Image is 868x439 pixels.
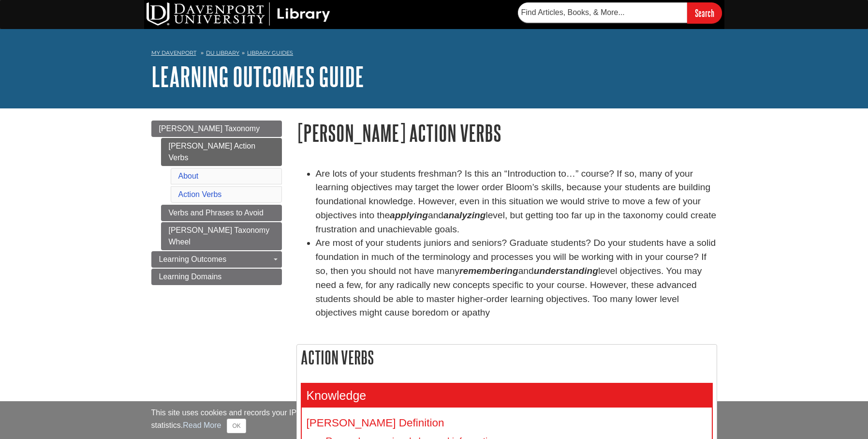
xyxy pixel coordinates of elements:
[302,384,712,408] h3: Knowledge
[534,266,598,276] em: understanding
[518,2,687,23] input: Find Articles, Books, & More...
[459,266,518,276] em: remembering
[316,236,717,320] li: Are most of your students juniors and seniors? Graduate students? Do your students have a solid f...
[227,419,246,433] button: Close
[161,205,282,221] a: Verbs and Phrases to Avoid
[161,138,282,166] a: [PERSON_NAME] Action Verbs
[178,172,199,180] a: About
[297,345,717,370] h2: Action Verbs
[159,272,222,281] span: Learning Domains
[687,2,722,23] input: Search
[316,167,717,237] li: Are lots of your students freshman? Is this an “Introduction to…” course? If so, many of your lea...
[159,124,260,133] span: [PERSON_NAME] Taxonomy
[247,49,293,56] a: Library Guides
[151,49,196,57] a: My Davenport
[183,421,221,429] a: Read More
[178,190,222,198] a: Action Verbs
[307,417,707,429] h4: [PERSON_NAME] Definition
[206,49,239,56] a: DU Library
[151,269,282,285] a: Learning Domains
[443,210,485,220] strong: analyzing
[151,61,364,91] a: Learning Outcomes Guide
[151,251,282,268] a: Learning Outcomes
[147,2,330,26] img: DU Library
[159,255,227,263] span: Learning Outcomes
[151,121,282,285] div: Guide Page Menu
[151,121,282,137] a: [PERSON_NAME] Taxonomy
[518,2,722,23] form: Searches DU Library's articles, books, and more
[151,46,717,62] nav: breadcrumb
[151,407,717,433] div: This site uses cookies and records your IP address for usage statistics. Additionally, we use Goo...
[161,222,282,250] a: [PERSON_NAME] Taxonomy Wheel
[390,210,428,220] strong: applying
[296,121,717,145] h1: [PERSON_NAME] Action Verbs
